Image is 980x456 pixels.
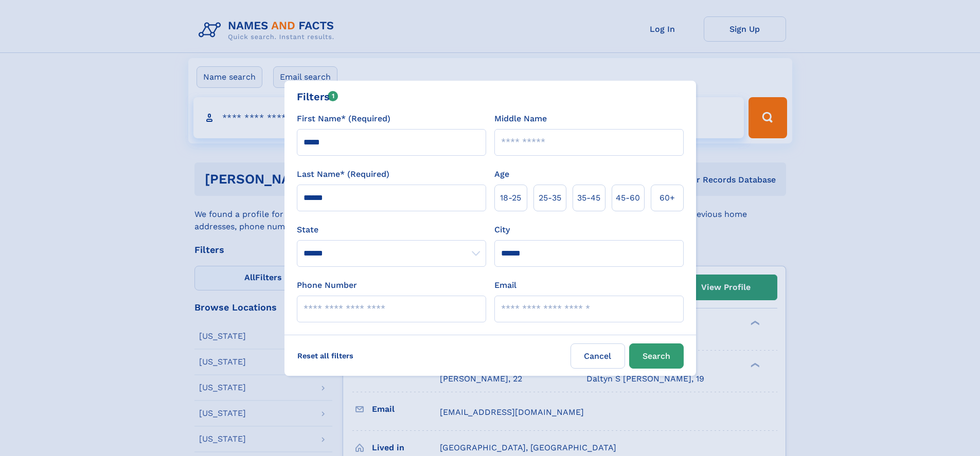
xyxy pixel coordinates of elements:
[494,168,509,180] label: Age
[629,343,684,369] button: Search
[297,168,389,180] label: Last Name* (Required)
[297,279,357,291] label: Phone Number
[297,113,390,125] label: First Name* (Required)
[297,89,338,104] div: Filters
[291,343,360,368] label: Reset all filters
[494,113,547,125] label: Middle Name
[297,224,486,236] label: State
[577,192,600,204] span: 35‑45
[571,343,625,369] label: Cancel
[616,192,640,204] span: 45‑60
[494,279,516,291] label: Email
[539,192,561,204] span: 25‑35
[500,192,521,204] span: 18‑25
[660,192,675,204] span: 60+
[494,224,510,236] label: City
